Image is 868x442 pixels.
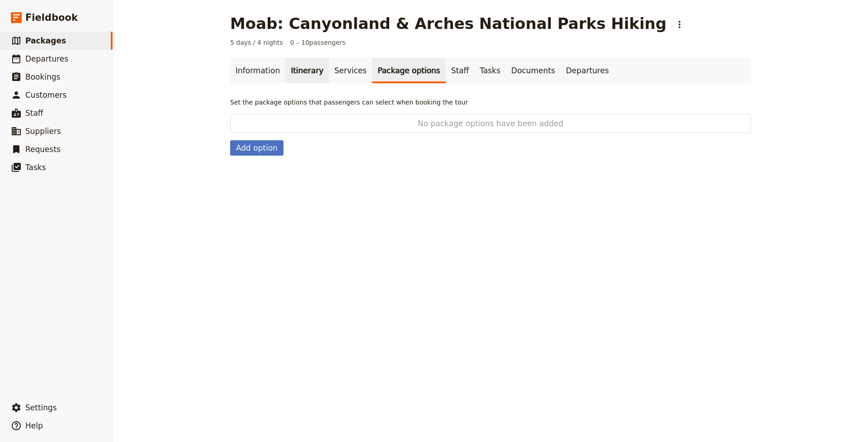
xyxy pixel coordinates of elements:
a: Documents [506,58,561,83]
a: Staff [446,58,475,83]
span: 0 – 10 passengers [290,38,346,47]
span: Packages [25,36,66,45]
span: Settings [25,403,57,412]
span: 5 days / 4 nights [230,38,283,47]
span: Staff [25,109,43,118]
span: Bookings [25,72,60,81]
button: Actions [672,17,687,32]
a: Services [329,58,373,83]
button: Add option [230,140,283,156]
span: Fieldbook [25,11,78,24]
span: Suppliers [25,127,61,136]
a: Tasks [474,58,506,83]
span: No package options have been added [259,118,722,129]
a: Information [230,58,285,83]
p: Set the package options that passengers can select when booking the tour [230,98,751,107]
a: Itinerary [285,58,329,83]
a: Departures [561,58,614,83]
span: Tasks [25,163,46,172]
span: Help [25,421,43,430]
h1: Moab: Canyonland & Arches National Parks Hiking [230,14,666,33]
a: Package options [372,58,445,83]
span: Customers [25,90,66,100]
span: Departures [25,54,68,63]
span: Requests [25,145,61,154]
